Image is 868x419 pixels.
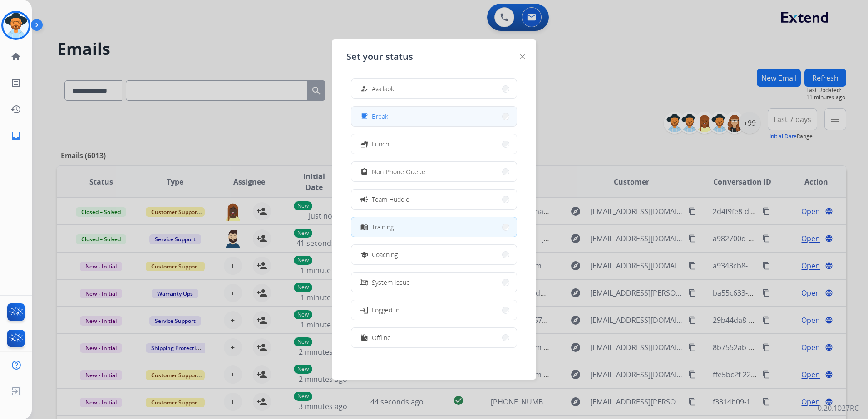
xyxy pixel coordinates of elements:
img: avatar [3,13,29,38]
mat-icon: history [10,104,21,115]
button: Training [351,217,517,237]
button: Break [351,107,517,126]
mat-icon: phonelink_off [360,278,368,286]
mat-icon: free_breakfast [360,112,368,120]
mat-icon: inbox [10,130,21,141]
button: Team Huddle [351,190,517,209]
span: Break [372,112,388,121]
button: Offline [351,328,517,347]
mat-icon: campaign [360,195,369,204]
mat-icon: login [360,305,369,314]
span: Logged In [372,305,399,315]
button: Coaching [351,245,517,264]
span: Training [372,222,394,232]
mat-icon: fastfood [360,140,368,148]
img: close-button [520,54,525,59]
span: Coaching [372,250,398,259]
button: Non-Phone Queue [351,162,517,181]
p: 0.20.1027RC [818,403,859,414]
span: Available [372,84,396,93]
button: Available [351,79,517,98]
span: Offline [372,333,391,342]
span: Lunch [372,139,389,149]
span: Non-Phone Queue [372,167,425,176]
button: System Issue [351,273,517,292]
mat-icon: home [10,51,21,62]
button: Lunch [351,134,517,154]
button: Logged In [351,300,517,320]
span: Set your status [346,50,413,63]
mat-icon: work_off [360,334,368,341]
span: Team Huddle [372,195,409,204]
mat-icon: assignment [360,168,368,175]
mat-icon: menu_book [360,223,368,231]
mat-icon: list_alt [10,78,21,88]
mat-icon: school [360,251,368,258]
mat-icon: how_to_reg [360,85,368,93]
span: System Issue [372,278,410,287]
